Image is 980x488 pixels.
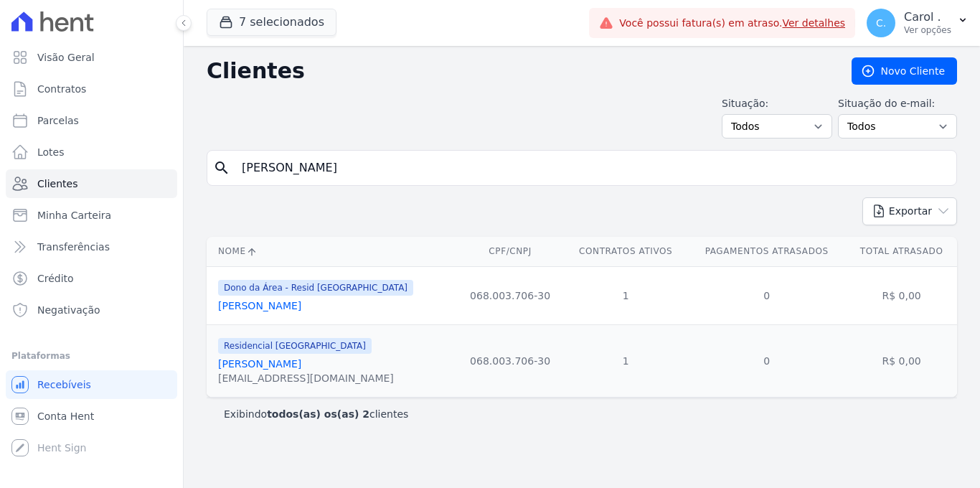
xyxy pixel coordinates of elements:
span: Você possui fatura(s) em atraso. [619,16,845,31]
td: 1 [564,324,687,397]
td: 068.003.706-30 [456,324,564,397]
a: Contratos [6,75,177,103]
th: CPF/CNPJ [456,237,564,266]
span: Crédito [37,271,74,286]
button: Exportar [862,197,957,225]
label: Situação do e-mail: [838,96,957,111]
a: [PERSON_NAME] [218,300,301,311]
td: 0 [687,266,846,324]
a: Clientes [6,169,177,198]
a: Minha Carteira [6,201,177,230]
a: Transferências [6,233,177,261]
td: R$ 0,00 [846,324,957,397]
b: todos(as) os(as) 2 [267,408,369,420]
label: Situação: [722,96,832,111]
th: Contratos Ativos [564,237,687,266]
span: Negativação [37,303,100,317]
a: Ver detalhes [782,17,845,29]
span: Dono da Área - Resid [GEOGRAPHIC_DATA] [218,280,413,296]
span: Residencial [GEOGRAPHIC_DATA] [218,338,372,354]
th: Nome [207,237,456,266]
span: Visão Geral [37,50,95,65]
p: Ver opções [904,24,951,36]
a: Visão Geral [6,43,177,72]
a: Negativação [6,296,177,324]
a: Lotes [6,138,177,166]
td: 068.003.706-30 [456,266,564,324]
td: R$ 0,00 [846,266,957,324]
td: 1 [564,266,687,324]
p: Carol . [904,10,951,24]
span: Minha Carteira [37,208,111,222]
th: Total Atrasado [846,237,957,266]
a: Conta Hent [6,402,177,431]
h2: Clientes [207,58,829,84]
span: Recebíveis [37,377,91,392]
span: Transferências [37,240,110,254]
button: C. Carol . Ver opções [855,3,980,43]
span: Lotes [37,145,65,159]
input: Buscar por nome, CPF ou e-mail [233,154,951,182]
i: search [213,159,230,177]
a: Recebíveis [6,370,177,399]
a: Parcelas [6,106,177,135]
span: Parcelas [37,113,79,128]
a: Crédito [6,264,177,293]
span: Conta Hent [37,409,94,423]
button: 7 selecionados [207,9,336,36]
th: Pagamentos Atrasados [687,237,846,266]
div: [EMAIL_ADDRESS][DOMAIN_NAME] [218,371,394,385]
td: 0 [687,324,846,397]
p: Exibindo clientes [224,407,408,421]
a: [PERSON_NAME] [218,358,301,370]
span: Contratos [37,82,86,96]
div: Plataformas [11,347,171,365]
span: C. [876,18,886,28]
span: Clientes [37,177,77,191]
a: Novo Cliente [852,57,957,85]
